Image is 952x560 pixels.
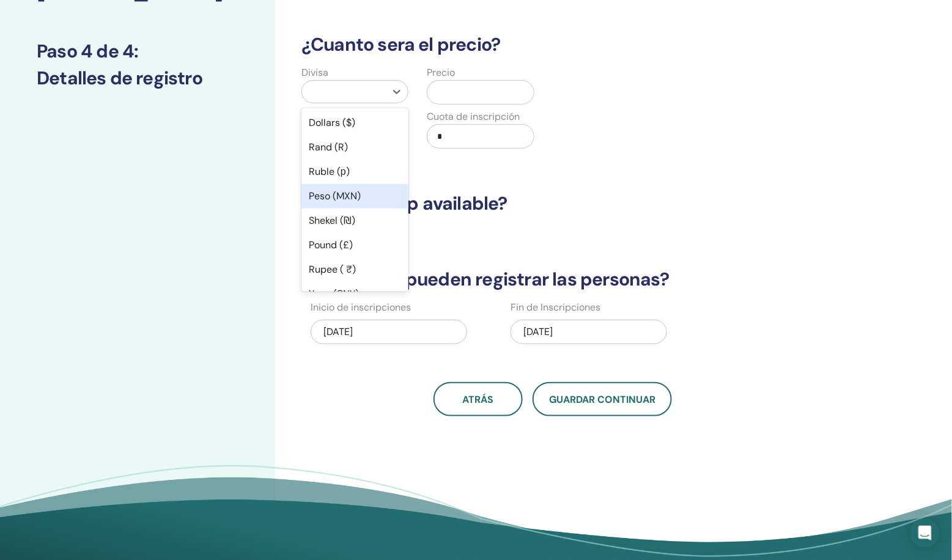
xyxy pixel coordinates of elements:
[294,34,811,56] h3: ¿Cuanto sera el precio?
[462,393,493,406] span: atrás
[910,518,940,548] div: Open Intercom Messenger
[311,320,467,344] div: [DATE]
[301,111,408,135] div: Dollars ($)
[301,135,408,160] div: Rand (R)
[511,300,600,315] label: Fin de Inscripciones
[37,40,238,62] h3: Paso 4 de 4 :
[434,382,523,416] button: atrás
[549,393,655,406] span: Guardar Continuar
[301,208,408,233] div: Shekel (₪)
[294,268,811,290] h3: ¿Cuándo se pueden registrar las personas?
[294,193,811,215] h3: Is scholarship available?
[427,65,455,80] label: Precio
[533,382,672,416] button: Guardar Continuar
[301,282,408,306] div: Yuan (CNY)
[301,160,408,184] div: Ruble (р)
[427,109,520,124] label: Cuota de inscripción
[301,65,328,80] label: Divisa
[311,300,411,315] label: Inicio de inscripciones
[511,320,667,344] div: [DATE]
[301,257,408,282] div: Rupee ( ₹)
[301,184,408,208] div: Peso (MXN)
[301,233,408,257] div: Pound (£)
[37,67,238,89] h3: Detalles de registro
